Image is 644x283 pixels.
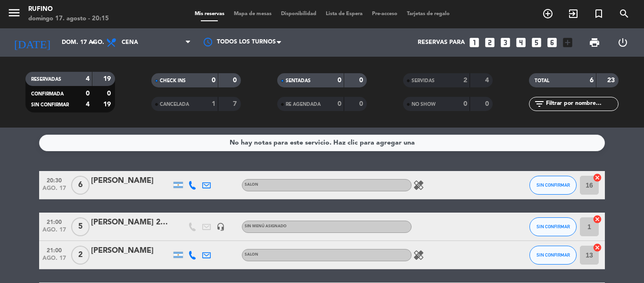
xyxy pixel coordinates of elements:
i: looks_3 [499,36,512,49]
span: CONFIRMADA [31,92,64,96]
span: SENTADAS [286,78,311,83]
div: Rufino [28,5,109,14]
span: NO SHOW [412,102,436,107]
span: SIN CONFIRMAR [31,103,69,107]
span: Cena [122,39,138,46]
strong: 19 [103,76,113,82]
span: Tarjetas de regalo [402,11,454,17]
i: search [619,8,630,19]
span: Pre-acceso [367,11,402,17]
div: [PERSON_NAME] 21:30 [91,216,171,229]
span: ago. 17 [42,255,66,266]
span: 2 [71,246,90,265]
strong: 4 [485,77,491,84]
i: [DATE] [7,32,57,53]
strong: 1 [212,101,215,107]
div: domingo 17. agosto - 20:15 [28,14,109,24]
strong: 0 [359,101,365,107]
span: 21:00 [42,244,66,255]
i: looks_4 [515,36,527,49]
div: [PERSON_NAME] [91,245,171,257]
strong: 0 [485,101,491,107]
button: SIN CONFIRMAR [529,246,577,265]
span: SALON [245,183,258,187]
span: Lista de Espera [321,11,367,17]
span: 20:30 [42,174,66,185]
i: exit_to_app [568,8,579,19]
div: LOG OUT [609,28,637,57]
strong: 0 [107,90,113,97]
span: 5 [71,217,90,236]
i: menu [7,6,21,20]
strong: 4 [86,76,90,82]
span: 21:00 [42,216,66,227]
strong: 0 [338,101,341,107]
span: CANCELADA [160,102,189,107]
span: SALON [245,253,258,257]
span: 6 [71,176,90,195]
span: RESERVADAS [31,77,61,82]
strong: 0 [338,77,341,84]
i: turned_in_not [593,8,604,19]
span: Reservas para [418,39,465,46]
strong: 0 [359,77,365,84]
span: Mapa de mesas [229,11,276,17]
i: add_circle_outline [542,8,553,19]
i: arrow_drop_down [88,37,99,48]
i: cancel [593,173,602,182]
i: power_settings_new [617,37,628,48]
i: add_box [561,36,574,49]
div: No hay notas para este servicio. Haz clic para agregar una [230,137,415,148]
span: TOTAL [535,78,549,83]
span: SERVIDAS [412,78,435,83]
button: SIN CONFIRMAR [529,176,577,195]
input: Filtrar por nombre... [545,99,618,109]
i: cancel [593,214,602,224]
button: SIN CONFIRMAR [529,217,577,236]
i: healing [413,180,424,191]
span: Disponibilidad [276,11,321,17]
span: Sin menú asignado [245,224,287,228]
span: RE AGENDADA [286,102,321,107]
strong: 23 [607,77,617,84]
span: SIN CONFIRMAR [537,224,570,229]
span: Mis reservas [190,11,229,17]
span: ago. 17 [42,185,66,196]
i: healing [413,249,424,261]
span: CHECK INS [160,78,186,83]
strong: 0 [463,101,467,107]
span: SIN CONFIRMAR [537,252,570,257]
i: filter_list [534,98,545,110]
i: headset_mic [216,223,225,231]
i: cancel [593,243,602,252]
strong: 19 [103,101,113,108]
div: [PERSON_NAME] [91,175,171,187]
span: ago. 17 [42,227,66,238]
span: SIN CONFIRMAR [537,182,570,188]
i: looks_two [484,36,496,49]
strong: 6 [590,77,594,84]
strong: 2 [463,77,467,84]
i: looks_one [468,36,480,49]
strong: 4 [86,101,90,108]
i: looks_6 [546,36,558,49]
button: menu [7,6,21,23]
strong: 0 [233,77,239,84]
strong: 7 [233,101,239,107]
strong: 0 [212,77,215,84]
strong: 0 [86,90,90,97]
i: looks_5 [530,36,543,49]
span: print [589,37,600,48]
